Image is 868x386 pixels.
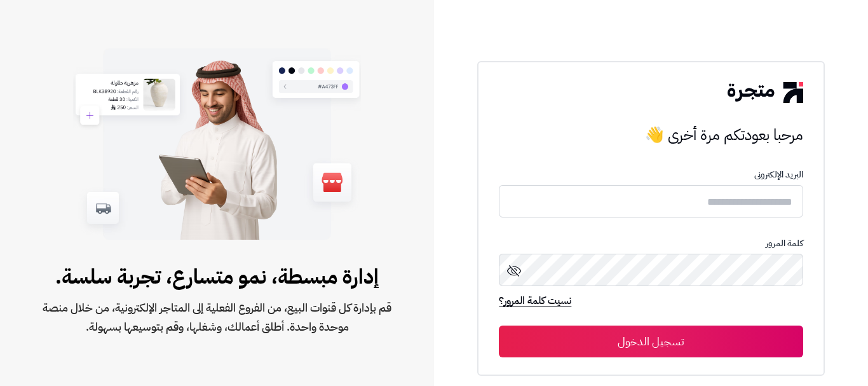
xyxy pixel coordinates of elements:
[499,170,803,180] p: البريد الإلكترونى
[41,261,393,292] span: إدارة مبسطة، نمو متسارع، تجربة سلسة.
[499,238,803,249] p: كلمة المرور
[499,122,803,148] h3: مرحبا بعودتكم مرة أخرى 👋
[728,82,803,102] img: logo-2.png
[499,326,803,357] button: تسجيل الدخول
[499,293,571,311] a: نسيت كلمة المرور؟
[41,298,393,336] span: قم بإدارة كل قنوات البيع، من الفروع الفعلية إلى المتاجر الإلكترونية، من خلال منصة موحدة واحدة. أط...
